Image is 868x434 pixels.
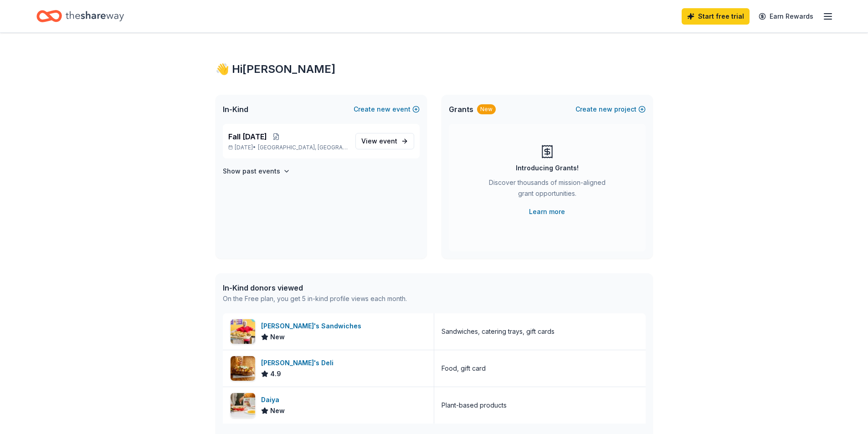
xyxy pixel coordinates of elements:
button: Show past events [223,166,290,177]
div: 👋 Hi [PERSON_NAME] [216,62,653,77]
span: new [599,104,612,115]
button: Createnewevent [354,104,420,115]
span: new [377,104,390,115]
span: 4.9 [270,368,281,379]
a: Learn more [529,206,565,217]
div: Sandwiches, catering trays, gift cards [442,326,555,337]
div: Discover thousands of mission-aligned grant opportunities. [485,177,609,203]
img: Image for Daiya [231,393,255,418]
button: Createnewproject [575,104,646,115]
p: [DATE] • [228,144,348,151]
span: Grants [449,104,473,115]
div: Daiya [261,394,285,405]
div: Plant-based products [442,400,507,411]
div: New [477,104,496,114]
a: Start free trial [682,8,750,25]
div: [PERSON_NAME]'s Deli [261,357,337,368]
span: Fall [DATE] [228,131,267,142]
img: Image for Jason's Deli [231,356,255,381]
span: event [379,137,397,145]
div: Food, gift card [442,363,486,374]
div: In-Kind donors viewed [223,282,407,293]
span: New [270,405,285,416]
div: On the Free plan, you get 5 in-kind profile views each month. [223,293,407,304]
span: [GEOGRAPHIC_DATA], [GEOGRAPHIC_DATA] [258,144,348,151]
div: Introducing Grants! [516,163,579,174]
a: Earn Rewards [753,8,819,25]
h4: Show past events [223,166,280,177]
span: In-Kind [223,104,248,115]
span: View [361,136,397,147]
span: New [270,332,285,342]
a: Home [36,5,124,27]
img: Image for Ike's Sandwiches [231,319,255,344]
a: View event [355,133,414,149]
div: [PERSON_NAME]'s Sandwiches [261,321,365,332]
